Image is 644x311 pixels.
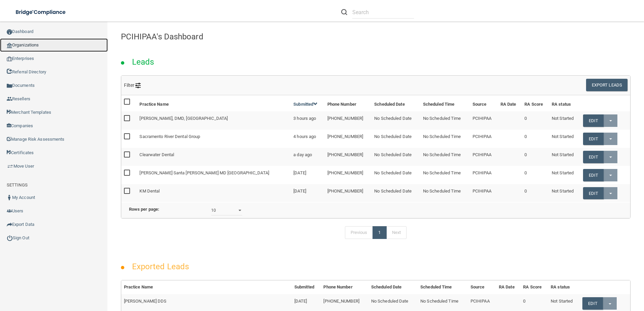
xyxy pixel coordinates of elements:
[549,184,580,202] td: Not Started
[325,148,372,166] td: [PHONE_NUMBER]
[293,102,318,107] a: Submitted
[137,148,291,166] td: Clearwater Dental
[7,83,12,89] img: icon-documents.8dae5593.png
[325,111,372,130] td: [PHONE_NUMBER]
[522,130,549,148] td: 0
[321,280,368,294] th: Phone Number
[7,163,13,170] img: briefcase.64adab9b.png
[10,5,72,19] img: bridge_compliance_login_screen.278c3ca4.svg
[7,43,12,48] img: organization-icon.f8decf85.png
[345,226,373,239] a: Previous
[420,166,470,184] td: No Scheduled Time
[583,114,604,127] a: Edit
[373,226,386,239] a: 1
[372,184,420,202] td: No Scheduled Date
[124,82,141,88] span: Filter
[583,133,604,145] a: Edit
[583,169,604,181] a: Edit
[291,148,324,166] td: a day ago
[291,166,324,184] td: [DATE]
[522,166,549,184] td: 0
[325,184,372,202] td: [PHONE_NUMBER]
[372,166,420,184] td: No Scheduled Date
[420,184,470,202] td: No Scheduled Time
[522,148,549,166] td: 0
[137,130,291,148] td: Sacramento River Dental Group
[522,95,549,111] th: RA Score
[470,130,498,148] td: PCIHIPAA
[583,151,604,163] a: Edit
[7,29,12,35] img: ic_dashboard_dark.d01f4a41.png
[372,111,420,130] td: No Scheduled Date
[7,222,12,227] img: icon-export.b9366987.png
[352,6,414,19] input: Search
[121,280,292,294] th: Practice Name
[137,111,291,130] td: [PERSON_NAME], DMD, [GEOGRAPHIC_DATA]
[291,184,324,202] td: [DATE]
[583,187,604,200] a: Edit
[129,207,159,212] b: Rows per page:
[7,195,12,200] img: ic_user_dark.df1a06c3.png
[7,208,12,214] img: icon-users.e205127d.png
[125,257,196,276] h2: Exported Leads
[325,95,372,111] th: Phone Number
[420,148,470,166] td: No Scheduled Time
[496,280,520,294] th: RA Date
[386,226,407,239] a: Next
[549,130,580,148] td: Not Started
[125,53,161,71] h2: Leads
[292,280,321,294] th: Submitted
[291,130,324,148] td: 4 hours ago
[548,280,580,294] th: RA status
[372,95,420,111] th: Scheduled Date
[7,96,12,102] img: ic_reseller.de258add.png
[470,148,498,166] td: PCIHIPAA
[368,280,418,294] th: Scheduled Date
[418,280,468,294] th: Scheduled Time
[520,280,548,294] th: RA Score
[420,95,470,111] th: Scheduled Time
[137,166,291,184] td: [PERSON_NAME] Santa [PERSON_NAME] MD [GEOGRAPHIC_DATA]
[470,184,498,202] td: PCIHIPAA
[7,235,13,241] img: ic_power_dark.7ecde6b1.png
[137,95,291,111] th: Practice Name
[372,148,420,166] td: No Scheduled Date
[498,95,522,111] th: RA Date
[325,166,372,184] td: [PHONE_NUMBER]
[135,83,141,88] img: icon-filter@2x.21656d0b.png
[121,32,631,41] h4: PCIHIPAA's Dashboard
[7,181,28,189] label: SETTINGS
[420,111,470,130] td: No Scheduled Time
[7,57,12,61] img: enterprise.0d942306.png
[137,184,291,202] td: KM Dental
[341,9,347,15] img: ic-search.3b580494.png
[470,95,498,111] th: Source
[291,111,324,130] td: 3 hours ago
[582,297,603,310] a: Edit
[522,184,549,202] td: 0
[586,79,627,91] button: Export Leads
[372,130,420,148] td: No Scheduled Date
[470,166,498,184] td: PCIHIPAA
[549,111,580,130] td: Not Started
[522,111,549,130] td: 0
[549,166,580,184] td: Not Started
[470,111,498,130] td: PCIHIPAA
[420,130,470,148] td: No Scheduled Time
[549,95,580,111] th: RA status
[549,148,580,166] td: Not Started
[468,280,496,294] th: Source
[325,130,372,148] td: [PHONE_NUMBER]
